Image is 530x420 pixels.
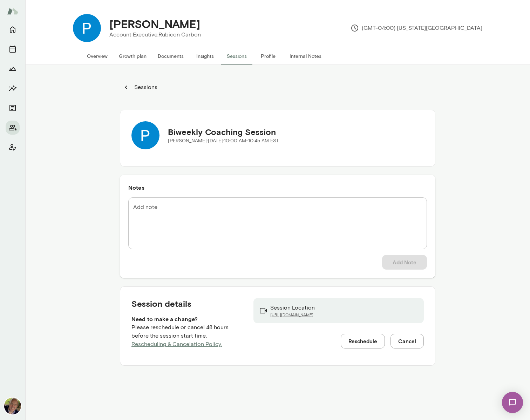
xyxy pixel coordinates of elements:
[120,80,161,94] button: Sessions
[131,323,242,348] p: Please reschedule or cancel 48 hours before the session start time.
[6,62,20,76] button: Growth Plan
[270,312,315,318] a: [URL][DOMAIN_NAME]
[341,334,385,348] button: Reschedule
[6,121,20,135] button: Members
[252,48,284,65] button: Profile
[221,48,252,65] button: Sessions
[131,341,222,347] a: Rescheduling & Cancelation Policy.
[6,22,20,36] button: Home
[6,140,20,154] button: Client app
[152,48,189,65] button: Documents
[4,398,21,414] img: David McPherson
[7,5,18,18] img: Mento
[81,48,113,65] button: Overview
[73,14,101,42] img: Parth Patel
[131,315,242,323] h6: Need to make a change?
[109,31,201,39] p: Account Executive, Rubicon Carbon
[168,126,279,137] h5: Biweekly Coaching Session
[133,83,157,92] p: Sessions
[390,334,424,348] button: Cancel
[270,304,315,312] p: Session Location
[6,42,20,56] button: Sessions
[131,298,242,309] h5: Session details
[6,101,20,115] button: Documents
[189,48,221,65] button: Insights
[284,48,327,65] button: Internal Notes
[131,121,159,149] img: Parth Patel
[6,81,20,95] button: Insights
[109,17,200,31] h4: [PERSON_NAME]
[113,48,152,65] button: Growth plan
[351,24,482,32] p: (GMT-04:00) [US_STATE][GEOGRAPHIC_DATA]
[128,183,427,192] h6: Notes
[168,137,279,144] p: [PERSON_NAME] · [DATE] · 10:00 AM-10:45 AM EST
